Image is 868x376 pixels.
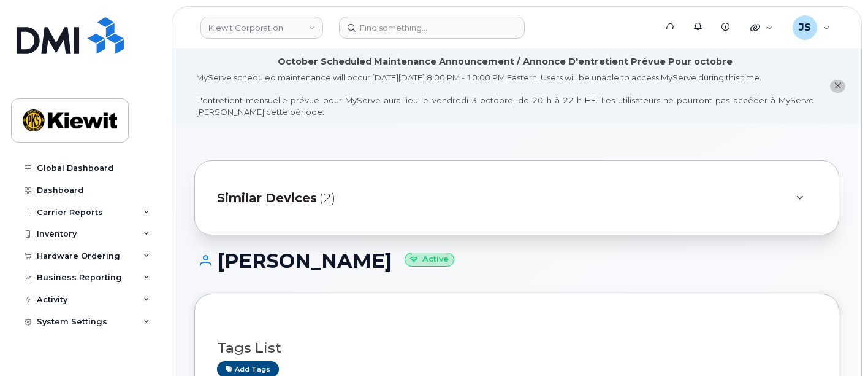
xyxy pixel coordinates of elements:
div: October Scheduled Maintenance Announcement / Annonce D'entretient Prévue Pour octobre [278,55,733,68]
h3: Tags List [217,340,817,356]
div: MyServe scheduled maintenance will occur [DATE][DATE] 8:00 PM - 10:00 PM Eastern. Users will be u... [196,72,814,117]
span: Similar Devices [217,189,317,207]
span: (2) [319,189,335,207]
h1: [PERSON_NAME] [194,250,839,272]
button: close notification [830,80,845,93]
small: Active [405,253,454,267]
